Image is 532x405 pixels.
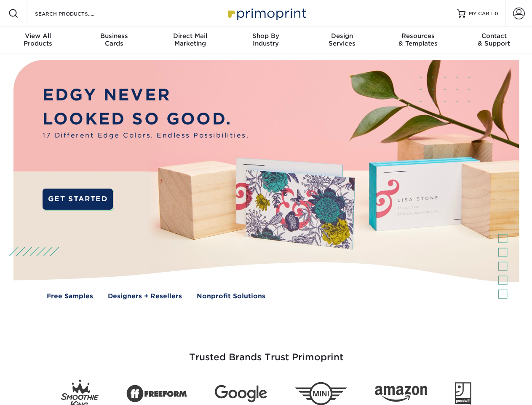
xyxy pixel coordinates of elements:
span: Resources [380,32,456,40]
a: Shop ByIndustry [228,27,304,54]
a: Contact& Support [456,27,532,54]
img: Amazon [375,386,427,402]
span: Shop By [228,32,304,40]
div: & Templates [380,32,456,47]
span: 0 [495,11,498,16]
a: DesignServices [304,27,380,54]
p: EDGY NEVER [43,83,249,107]
img: Google [215,385,267,402]
span: Business [76,32,152,40]
a: Designers + Resellers [108,292,182,301]
a: BusinessCards [76,27,152,54]
span: Design [304,32,380,40]
h3: Trusted Brands Trust Primoprint [20,332,513,373]
input: SEARCH PRODUCTS..... [34,8,116,19]
div: Cards [76,32,152,47]
div: Services [304,32,380,47]
div: Marketing [152,32,228,47]
div: & Support [456,32,532,47]
div: Industry [228,32,304,47]
a: Free Samples [47,292,93,301]
a: Nonprofit Solutions [197,292,265,301]
a: Resources& Templates [380,27,456,54]
span: 17 Different Edge Colors. Endless Possibilities. [43,131,249,140]
img: Goodwill [455,382,471,405]
a: GET STARTED [43,189,113,210]
p: LOOKED SO GOOD. [43,107,249,131]
span: Contact [456,32,532,40]
a: Direct MailMarketing [152,27,228,54]
span: Direct Mail [152,32,228,40]
span: MY CART [469,10,493,17]
img: Primoprint [224,4,308,22]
